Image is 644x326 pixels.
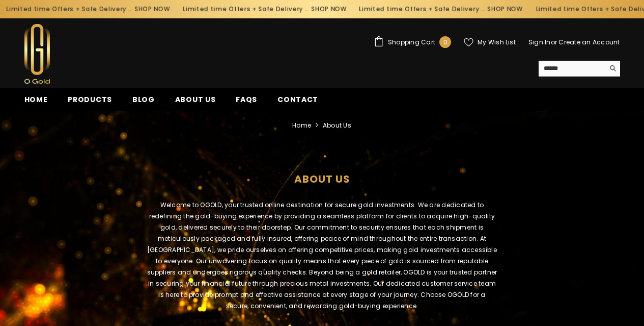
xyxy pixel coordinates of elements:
[122,94,165,111] a: Blog
[165,94,226,111] a: About us
[174,1,351,17] div: Limited time Offers + Safe Delivery ..
[558,38,620,46] a: Create an Account
[478,39,516,45] span: My Wish List
[485,4,521,15] a: SHOP NOW
[374,36,451,48] a: Shopping Cart
[323,120,351,131] span: about us
[131,199,513,312] div: Welcome to OGOLD, your trusted online destination for secure gold investments. We are dedicated t...
[58,94,122,111] a: Products
[14,94,58,111] a: Home
[539,61,620,77] summary: Search
[132,4,168,15] a: SHOP NOW
[226,94,267,111] a: FAQs
[528,38,551,46] a: Sign In
[309,4,344,15] a: SHOP NOW
[8,111,636,135] nav: breadcrumbs
[443,37,447,48] span: 0
[236,94,257,105] span: FAQs
[132,94,155,105] span: Blog
[604,61,620,76] button: Search
[551,38,557,46] span: or
[388,39,435,45] span: Shopping Cart
[24,94,48,105] span: Home
[277,94,318,105] span: Contact
[24,24,50,84] img: Ogold Shop
[68,94,112,105] span: Products
[267,94,328,111] a: Contact
[351,1,527,17] div: Limited time Offers + Safe Delivery ..
[8,155,636,197] h1: about us
[464,38,516,47] a: My Wish List
[175,94,216,105] span: About us
[292,120,311,131] a: Home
